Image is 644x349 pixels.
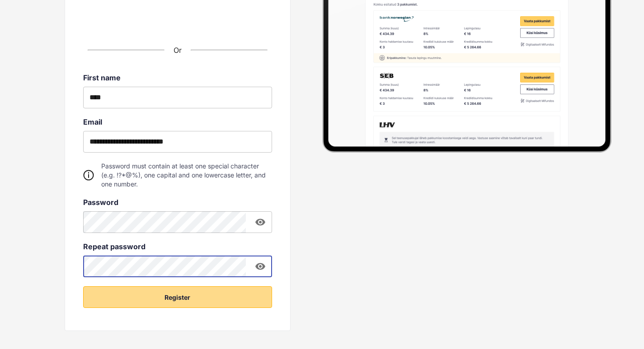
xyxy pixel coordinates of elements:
label: Password [83,198,272,207]
button: Register [83,286,272,308]
iframe: Bouton "Se connecter avec Google" [101,8,254,28]
label: Email [83,117,272,126]
span: Or [174,46,182,55]
span: Password must contain at least one special character (e.g. !?*@%), one capital and one lowercase ... [101,162,272,189]
span: Register [165,293,190,302]
label: Repeat password [83,242,272,251]
label: First name [83,73,272,82]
